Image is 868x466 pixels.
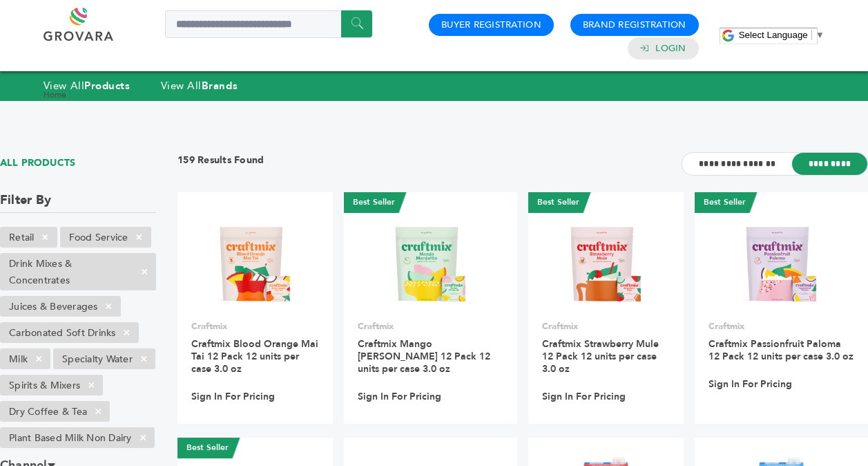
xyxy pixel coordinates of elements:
[53,348,155,369] li: Specialty Water
[556,212,656,312] img: Craftmix Strawberry Mule 12 Pack 12 units per case 3.0 oz
[708,337,853,363] a: Craftmix Passionfruit Paloma 12 Pack 12 units per case 3.0 oz
[205,212,305,312] img: Craftmix Blood Orange Mai Tai 12 Pack 12 units per case 3.0 oz
[97,298,120,315] span: ×
[655,42,686,55] a: Login
[191,391,275,403] a: Sign In For Pricing
[165,10,372,38] input: Search a product or brand...
[76,89,147,100] a: View All Products
[191,320,319,333] p: Craftmix
[34,229,57,245] span: ×
[739,30,808,40] span: Select Language
[380,212,481,312] img: Craftmix Mango Margarita 12 Pack 12 units per case 3.0 oz
[133,263,156,280] span: ×
[583,19,686,31] a: Brand Registration
[133,351,155,367] span: ×
[28,351,50,367] span: ×
[542,320,670,333] p: Craftmix
[68,89,74,100] span: >
[128,229,151,245] span: ×
[358,320,504,333] p: Craftmix
[80,377,103,393] span: ×
[816,30,824,40] span: ▼
[708,320,855,333] p: Craftmix
[739,30,824,40] a: Select Language​
[811,30,812,40] span: ​
[358,337,490,375] a: Craftmix Mango [PERSON_NAME] 12 Pack 12 units per case 3.0 oz
[177,153,264,175] h3: 159 Results Found
[191,337,318,375] a: Craftmix Blood Orange Mai Tai 12 Pack 12 units per case 3.0 oz
[441,19,541,31] a: Buyer Registration
[542,391,626,403] a: Sign In For Pricing
[44,89,66,100] a: Home
[542,337,659,375] a: Craftmix Strawberry Mule 12 Pack 12 units per case 3.0 oz
[115,324,138,341] span: ×
[87,403,110,420] span: ×
[731,212,831,312] img: Craftmix Passionfruit Paloma 12 Pack 12 units per case 3.0 oz
[708,378,792,391] a: Sign In For Pricing
[132,429,155,446] span: ×
[60,227,151,248] li: Food Service
[358,391,441,403] a: Sign In For Pricing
